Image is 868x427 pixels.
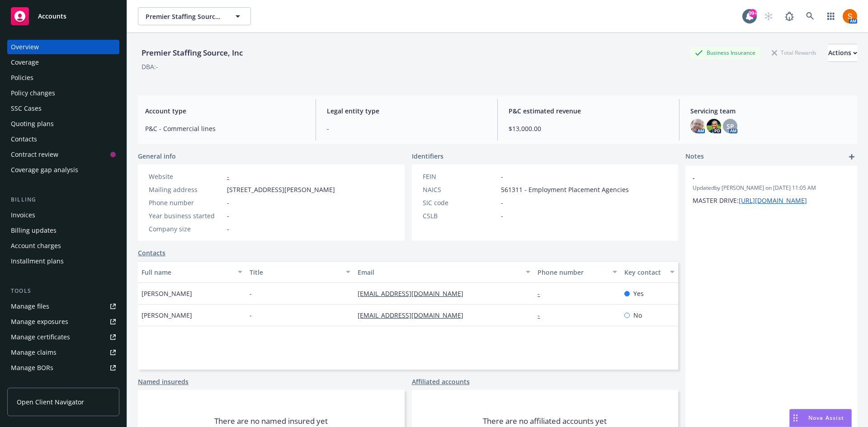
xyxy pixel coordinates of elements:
[7,101,119,116] a: SSC Cases
[790,409,801,427] div: Drag to move
[707,119,721,133] img: photo
[685,151,704,162] span: Notes
[501,185,629,194] span: 561311 - Employment Placement Agencies
[846,151,857,162] a: add
[11,117,54,131] div: Quoting plans
[7,117,119,131] a: Quoting plans
[11,101,42,116] div: SSC Cases
[250,267,340,277] div: Title
[214,416,328,427] span: There are no named insured yet
[690,119,705,133] img: photo
[11,147,58,162] div: Contract review
[138,377,189,386] a: Named insureds
[7,286,119,296] div: Tools
[7,86,119,100] a: Policy changes
[483,416,607,427] span: There are no affiliated accounts yet
[149,172,223,181] div: Website
[227,211,229,221] span: -
[11,361,53,375] div: Manage BORs
[11,208,35,222] div: Invoices
[227,198,229,207] span: -
[138,261,246,283] button: Full name
[149,198,223,207] div: Phone number
[145,124,305,133] span: P&C - Commercial lines
[828,44,857,62] button: Actions
[17,397,84,407] span: Open Client Navigator
[11,330,70,344] div: Manage certificates
[38,13,66,20] span: Accounts
[7,314,119,329] a: Manage exposures
[11,55,39,70] div: Coverage
[693,196,807,205] span: MASTER DRIVE:
[749,9,757,17] div: 99+
[11,70,33,85] div: Policies
[142,62,158,71] div: DBA: -
[801,7,819,25] a: Search
[227,185,335,194] span: [STREET_ADDRESS][PERSON_NAME]
[7,345,119,360] a: Manage claims
[633,310,642,320] span: No
[250,289,252,298] span: -
[789,409,852,427] button: Nova Assist
[726,122,734,131] span: SP
[250,310,252,320] span: -
[138,248,165,258] a: Contacts
[501,211,503,221] span: -
[11,345,57,360] div: Manage claims
[423,172,497,181] div: FEIN
[780,7,798,25] a: Report a Bug
[501,172,503,181] span: -
[808,414,844,422] span: Nova Assist
[7,4,119,29] a: Accounts
[138,7,251,25] button: Premier Staffing Source, Inc
[538,311,547,319] a: -
[11,86,55,100] div: Policy changes
[509,106,668,116] span: P&C estimated revenue
[621,261,678,283] button: Key contact
[358,267,520,277] div: Email
[690,47,760,58] div: Business Insurance
[149,211,223,221] div: Year business started
[7,40,119,54] a: Overview
[423,211,497,221] div: CSLB
[11,163,78,177] div: Coverage gap analysis
[149,224,223,234] div: Company size
[11,254,64,268] div: Installment plans
[354,261,534,283] button: Email
[828,44,857,61] div: Actions
[7,254,119,268] a: Installment plans
[7,195,119,204] div: Billing
[423,198,497,207] div: SIC code
[138,47,246,59] div: Premier Staffing Source, Inc
[501,198,503,207] span: -
[246,261,354,283] button: Title
[509,124,668,133] span: $13,000.00
[843,9,857,23] img: photo
[7,223,119,238] a: Billing updates
[822,7,840,25] a: Switch app
[358,289,471,298] a: [EMAIL_ADDRESS][DOMAIN_NAME]
[767,47,821,58] div: Total Rewards
[7,239,119,253] a: Account charges
[693,184,850,192] span: Updated by [PERSON_NAME] on [DATE] 11:05 AM
[11,314,68,329] div: Manage exposures
[412,151,443,161] span: Identifiers
[11,299,49,314] div: Manage files
[7,299,119,314] a: Manage files
[7,330,119,344] a: Manage certificates
[690,106,850,116] span: Servicing team
[759,7,778,25] a: Start snowing
[7,132,119,146] a: Contacts
[739,196,807,205] a: [URL][DOMAIN_NAME]
[412,377,470,386] a: Affiliated accounts
[138,151,176,161] span: General info
[538,267,607,277] div: Phone number
[11,132,37,146] div: Contacts
[11,40,39,54] div: Overview
[7,208,119,222] a: Invoices
[7,70,119,85] a: Policies
[7,147,119,162] a: Contract review
[11,239,61,253] div: Account charges
[624,267,665,277] div: Key contact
